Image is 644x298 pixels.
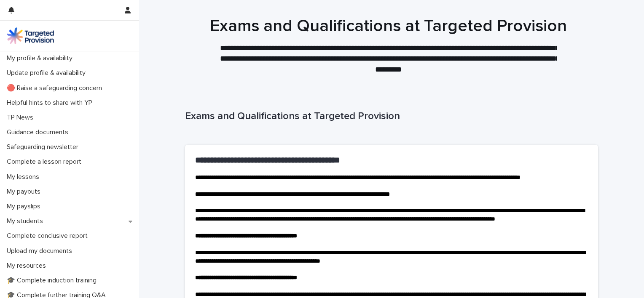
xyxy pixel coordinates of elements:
img: M5nRWzHhSzIhMunXDL62 [7,27,54,44]
p: My resources [3,262,53,270]
p: Complete a lesson report [3,158,88,166]
p: Guidance documents [3,128,75,136]
p: Helpful hints to share with YP [3,99,99,107]
p: Exams and Qualifications at Targeted Provision [185,110,595,122]
p: Complete conclusive report [3,232,94,240]
p: TP News [3,114,40,122]
p: 🔴 Raise a safeguarding concern [3,84,109,92]
p: My lessons [3,173,46,181]
p: Update profile & availability [3,69,92,77]
p: My students [3,217,50,225]
p: Safeguarding newsletter [3,143,85,151]
p: Upload my documents [3,247,79,255]
h1: Exams and Qualifications at Targeted Provision [182,16,595,36]
p: My profile & availability [3,54,79,62]
p: 🎓 Complete induction training [3,277,103,285]
p: My payslips [3,202,47,210]
p: My payouts [3,188,47,196]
